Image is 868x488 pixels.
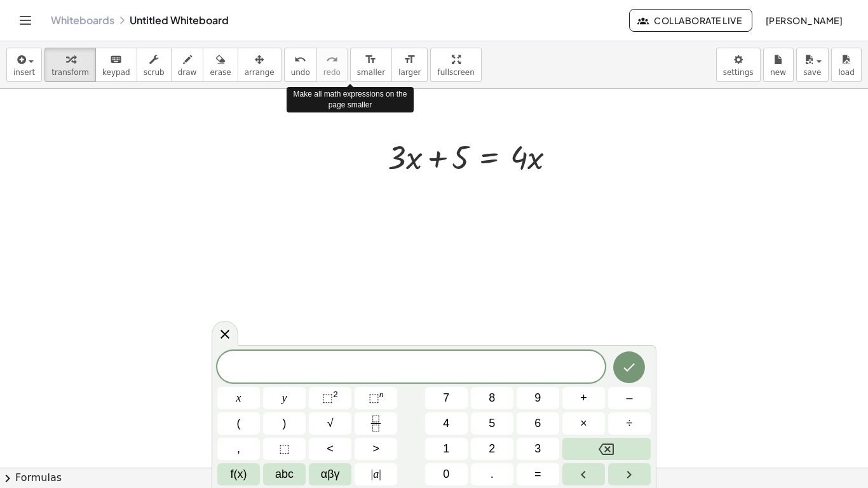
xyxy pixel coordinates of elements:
[443,415,449,432] span: 4
[171,48,204,82] button: draw
[178,68,197,77] span: draw
[425,463,468,485] button: 0
[371,466,381,483] span: a
[355,387,397,409] button: Superscript
[137,48,172,82] button: scrub
[517,438,559,460] button: 3
[217,387,260,409] button: x
[350,48,392,82] button: format_sizesmaller
[629,9,752,32] button: Collaborate Live
[398,68,421,77] span: larger
[283,415,287,432] span: )
[770,68,786,77] span: new
[327,440,334,457] span: <
[316,48,348,82] button: redoredo
[263,412,306,435] button: )
[627,415,633,432] span: ÷
[803,68,821,77] span: save
[327,415,334,432] span: √
[613,351,645,383] button: Done
[237,440,240,457] span: ,
[425,438,468,460] button: 1
[263,438,306,460] button: Placeholder
[323,68,341,77] span: redo
[430,48,481,82] button: fullscreen
[309,412,351,435] button: Square root
[534,440,541,457] span: 3
[217,463,260,485] button: Functions
[562,387,605,409] button: Plus
[44,48,96,82] button: transform
[263,463,306,485] button: Alphabet
[580,415,587,432] span: ×
[534,415,541,432] span: 6
[6,48,42,82] button: insert
[425,387,468,409] button: 7
[437,68,474,77] span: fullscreen
[608,463,651,485] button: Right arrow
[443,390,449,407] span: 7
[237,415,241,432] span: (
[210,68,231,77] span: erase
[326,52,338,67] i: redo
[275,466,294,483] span: abc
[245,68,275,77] span: arrange
[403,52,416,67] i: format_size
[562,412,605,435] button: Times
[379,468,381,480] span: |
[562,463,605,485] button: Left arrow
[231,466,247,483] span: f(x)
[333,390,338,399] sup: 2
[562,438,651,460] button: Backspace
[608,387,651,409] button: Minus
[355,438,397,460] button: Greater than
[279,440,290,457] span: ⬚
[755,9,853,32] button: [PERSON_NAME]
[309,463,351,485] button: Greek alphabet
[443,440,449,457] span: 1
[321,466,340,483] span: αβγ
[287,87,414,112] div: Make all math expressions on the page smaller
[489,415,495,432] span: 5
[443,466,449,483] span: 0
[355,412,397,435] button: Fraction
[425,412,468,435] button: 4
[379,390,384,399] sup: n
[489,440,495,457] span: 2
[580,390,587,407] span: +
[263,387,306,409] button: y
[491,466,494,483] span: .
[309,387,351,409] button: Squared
[640,15,742,26] span: Collaborate Live
[309,438,351,460] button: Less than
[763,48,794,82] button: new
[357,68,385,77] span: smaller
[831,48,862,82] button: load
[471,387,513,409] button: 8
[471,463,513,485] button: .
[236,390,241,407] span: x
[471,438,513,460] button: 2
[102,68,130,77] span: keypad
[517,387,559,409] button: 9
[217,438,260,460] button: ,
[15,10,36,30] button: Toggle navigation
[291,68,310,77] span: undo
[282,390,287,407] span: y
[365,52,377,67] i: format_size
[534,466,541,483] span: =
[517,463,559,485] button: Equals
[110,52,122,67] i: keyboard
[51,14,114,27] a: Whiteboards
[534,390,541,407] span: 9
[517,412,559,435] button: 6
[217,412,260,435] button: (
[369,391,379,404] span: ⬚
[372,440,379,457] span: >
[13,68,35,77] span: insert
[355,463,397,485] button: Absolute value
[322,391,333,404] span: ⬚
[203,48,238,82] button: erase
[626,390,632,407] span: –
[284,48,317,82] button: undoundo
